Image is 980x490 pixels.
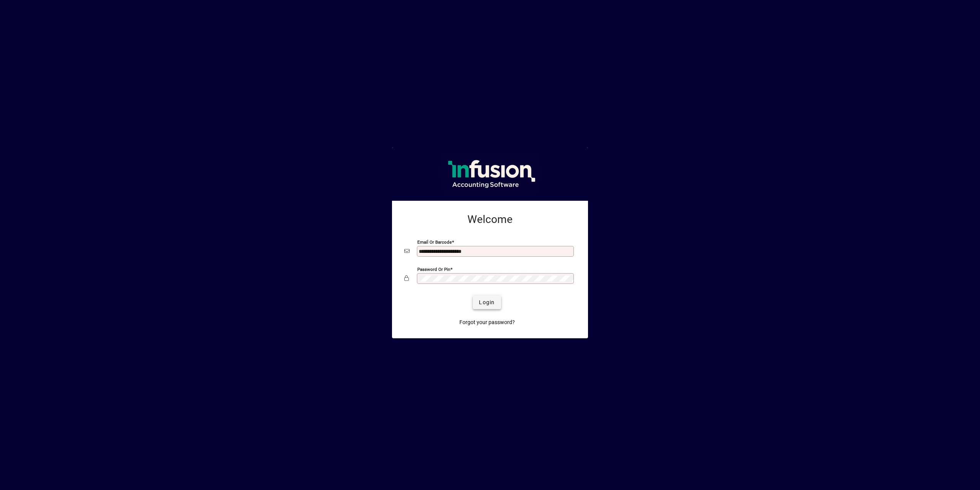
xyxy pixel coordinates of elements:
[456,315,518,329] a: Forgot your password?
[479,298,495,306] span: Login
[459,318,515,326] span: Forgot your password?
[417,239,452,245] mat-label: Email or Barcode
[417,267,450,272] mat-label: Password or Pin
[404,213,576,226] h2: Welcome
[473,295,501,309] button: Login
